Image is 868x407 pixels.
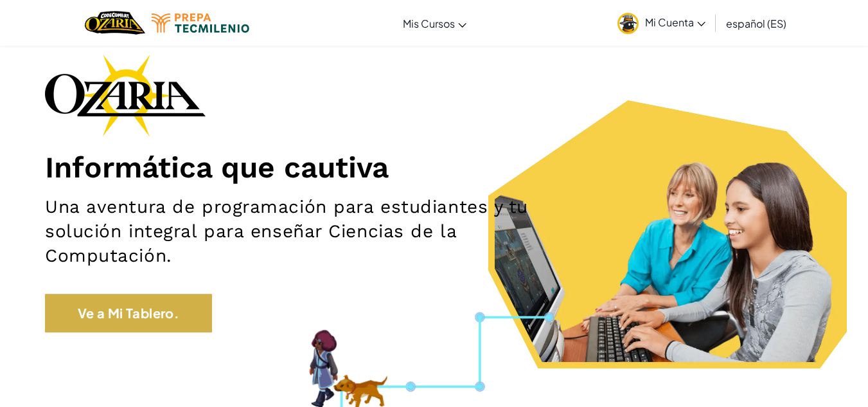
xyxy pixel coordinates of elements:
h1: Informática que cautiva [45,149,823,185]
a: Ozaria by CodeCombat logo [85,10,145,36]
a: Mi Cuenta [611,3,712,43]
a: español (ES) [720,6,793,41]
img: avatar [617,13,639,34]
span: español (ES) [726,17,786,30]
a: Ve a Mi Tablero. [45,294,212,332]
img: Ozaria branding logo [45,54,206,136]
span: Mis Cursos [403,17,455,30]
span: Mi Cuenta [645,15,705,29]
img: Tecmilenio logo [152,14,249,33]
img: Home [85,10,145,36]
h2: Una aventura de programación para estudiantes y tu solución integral para enseñar Ciencias de la ... [45,195,566,268]
a: Mis Cursos [396,6,473,41]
